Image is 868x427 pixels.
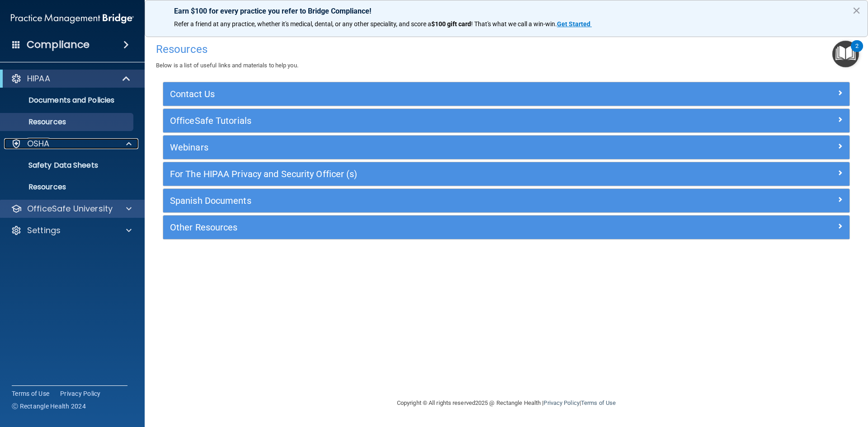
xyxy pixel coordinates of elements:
p: OfficeSafe University [27,203,113,214]
a: Terms of Use [581,399,616,406]
a: HIPAA [11,73,131,84]
p: HIPAA [27,73,50,84]
a: Contact Us [170,87,843,101]
span: Ⓒ Rectangle Health 2024 [12,402,86,411]
a: OfficeSafe University [11,203,132,214]
p: Documents and Policies [6,96,129,105]
a: OSHA [11,138,132,149]
span: ! That's what we call a win-win. [471,20,557,28]
p: Safety Data Sheets [6,161,129,170]
p: Resources [6,117,129,127]
span: Below is a list of useful links and materials to help you. [156,62,298,69]
a: Settings [11,225,132,236]
a: Webinars [170,140,843,155]
p: Earn $100 for every practice you refer to Bridge Compliance! [174,7,839,15]
p: Settings [27,225,61,236]
p: Resources [6,183,129,192]
a: For The HIPAA Privacy and Security Officer (s) [170,167,843,181]
img: PMB logo [11,9,134,28]
a: Privacy Policy [60,389,101,398]
strong: Get Started [557,20,590,28]
a: Spanish Documents [170,193,843,208]
h5: Webinars [170,142,671,152]
h5: For The HIPAA Privacy and Security Officer (s) [170,169,671,179]
p: OSHA [27,138,50,149]
div: 2 [855,46,859,58]
span: Refer a friend at any practice, whether it's medical, dental, or any other speciality, and score a [174,20,431,28]
button: Open Resource Center, 2 new notifications [832,41,859,67]
h5: Contact Us [170,89,671,99]
a: OfficeSafe Tutorials [170,113,843,128]
strong: $100 gift card [431,20,471,28]
h4: Resources [156,43,857,55]
button: Close [852,3,861,18]
a: Get Started [557,20,592,28]
a: Privacy Policy [543,399,579,406]
h4: Compliance [27,38,90,51]
a: Other Resources [170,220,843,235]
h5: OfficeSafe Tutorials [170,116,671,126]
h5: Spanish Documents [170,196,671,206]
h5: Other Resources [170,222,671,232]
a: Terms of Use [12,389,49,398]
div: Copyright © All rights reserved 2025 @ Rectangle Health | | [341,389,671,418]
